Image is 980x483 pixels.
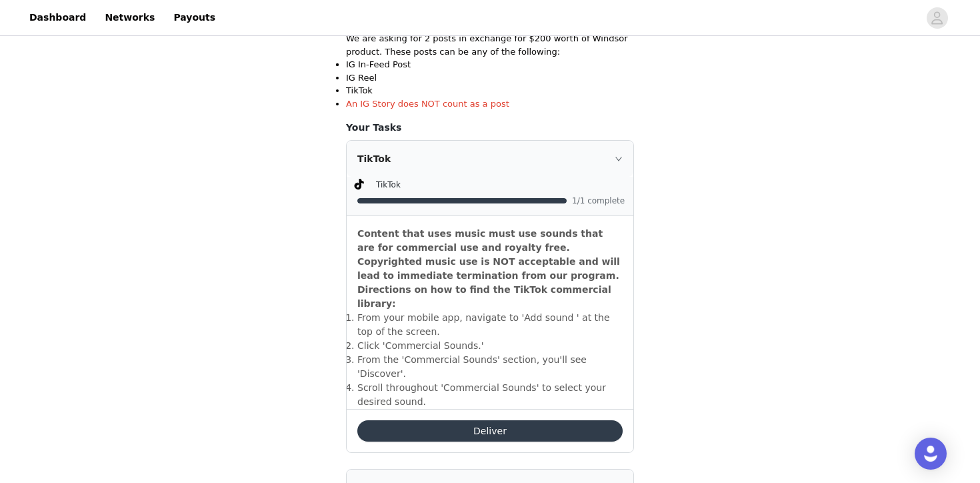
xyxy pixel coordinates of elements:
[572,197,625,205] span: 1/1 complete
[346,99,509,109] span: An IG Story does NOT count as a post
[346,32,634,58] p: We are asking for 2 posts in exchange for $200 worth of Windsor product. These posts can be any o...
[21,3,94,33] a: Dashboard
[346,84,634,97] li: TikTok
[931,7,943,29] div: avatar
[165,3,223,33] a: Payouts
[357,339,623,353] li: ​Click 'Commercial Sounds.'
[346,121,634,135] h4: Your Tasks
[357,381,623,409] li: ​Scroll throughout 'Commercial Sounds' to select your desired sound.
[376,180,401,189] span: TikTok
[357,353,623,381] li: ​From the 'Commercial Sounds' section, you'll see 'Discover'.
[357,311,623,339] li: ​From your mobile app, navigate to 'Add sound ' at the top of the screen.
[615,155,623,163] i: icon: right
[346,71,634,85] li: IG Reel
[97,3,163,33] a: Networks
[346,58,634,71] li: IG In-Feed Post
[357,228,620,309] strong: Content that uses music must use sounds that are for commercial use and royalty free. Copyrighted...
[357,420,623,442] button: Deliver
[915,438,947,470] div: Open Intercom Messenger
[347,141,633,177] div: icon: rightTikTok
